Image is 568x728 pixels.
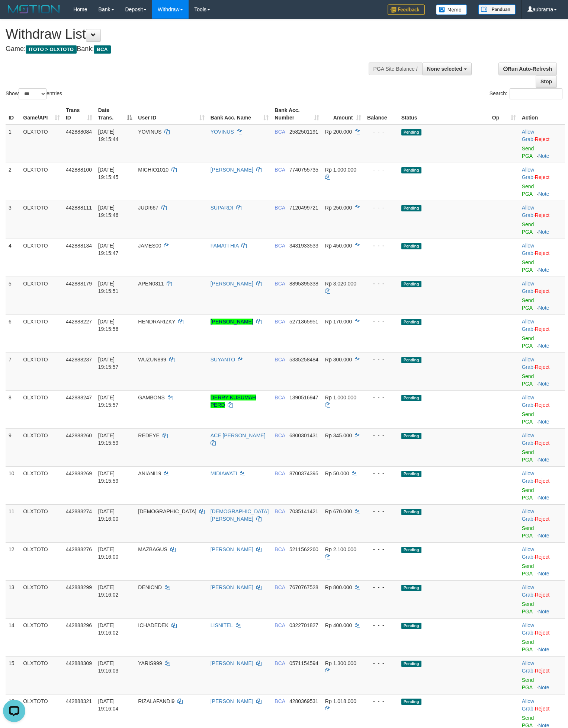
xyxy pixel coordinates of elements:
a: Allow Grab [522,432,534,446]
span: ICHADEDEK [138,622,169,628]
a: Allow Grab [522,243,534,256]
a: Allow Grab [522,205,534,218]
span: Copy 8700374395 to clipboard [289,470,318,476]
a: [PERSON_NAME] [211,167,253,173]
input: Search: [510,88,562,99]
td: · [519,656,565,694]
td: 2 [6,163,20,201]
a: Note [538,229,549,235]
a: FAMATI HIA [211,243,239,249]
a: Allow Grab [522,584,534,598]
div: PGA Site Balance / [369,63,422,75]
span: BCA [94,45,110,54]
th: Trans ID: activate to sort column ascending [63,103,95,125]
td: OLXTOTO [20,239,63,277]
span: Pending [401,471,421,477]
span: Copy 1390516947 to clipboard [289,395,318,400]
td: OLXTOTO [20,618,63,656]
div: - - - [367,660,395,667]
span: BCA [275,205,285,211]
a: Reject [535,706,550,712]
span: BCA [275,584,285,590]
span: JAMES00 [138,243,161,249]
span: [DATE] 19:15:46 [98,205,119,218]
a: Allow Grab [522,281,534,294]
a: Reject [535,250,550,256]
td: 7 [6,352,20,390]
span: [DATE] 19:15:59 [98,432,119,446]
td: · [519,542,565,580]
a: Send PGA [522,373,534,387]
th: Action [519,103,565,125]
a: Note [538,191,549,197]
h1: Withdraw List [6,27,371,42]
span: · [522,167,535,180]
a: Note [538,267,549,273]
span: · [522,432,535,446]
span: BCA [275,167,285,173]
td: 1 [6,125,20,163]
span: [DATE] 19:15:51 [98,281,119,294]
span: BCA [275,395,285,400]
a: Allow Grab [522,546,534,560]
span: Copy 7740755735 to clipboard [289,167,318,173]
a: Send PGA [522,183,534,197]
a: SUPARDI [211,205,233,211]
td: · [519,390,565,428]
a: Send PGA [522,259,534,273]
span: JUDI667 [138,205,158,211]
a: Send PGA [522,639,534,652]
span: Rp 1.000.000 [325,167,356,173]
div: - - - [367,432,395,439]
th: Bank Acc. Number: activate to sort column ascending [272,103,322,125]
span: Pending [401,395,421,401]
span: None selected [427,66,462,72]
td: OLXTOTO [20,466,63,504]
span: Rp 170.000 [325,319,352,325]
span: 442888276 [66,546,92,552]
div: - - - [367,356,395,363]
span: · [522,622,535,636]
span: BCA [275,546,285,552]
a: Reject [535,326,550,332]
span: [DATE] 19:16:02 [98,622,119,636]
span: · [522,546,535,560]
span: Pending [401,547,421,553]
a: Reject [535,516,550,522]
span: Rp 200.000 [325,129,352,135]
span: MICHIO1010 [138,167,169,173]
th: Balance [364,103,398,125]
span: MAZBAGUS [138,546,167,552]
span: DENICND [138,584,162,590]
a: Send PGA [522,335,534,349]
a: DERRY KUSUMAH PERD [211,395,256,408]
td: · [519,580,565,618]
span: · [522,395,535,408]
a: Stop [536,75,557,88]
span: Pending [401,319,421,325]
div: - - - [367,697,395,705]
span: Rp 1.000.000 [325,395,356,400]
img: panduan.png [478,4,516,15]
a: Send PGA [522,221,534,235]
div: - - - [367,280,395,287]
div: - - - [367,204,395,211]
span: BCA [275,243,285,249]
span: Rp 400.000 [325,622,352,628]
span: Pending [401,661,421,667]
span: Pending [401,509,421,515]
span: 442888296 [66,622,92,628]
td: OLXTOTO [20,201,63,239]
a: Reject [535,136,550,142]
td: 8 [6,390,20,428]
span: [DATE] 19:16:00 [98,546,119,560]
td: OLXTOTO [20,542,63,580]
span: [DATE] 19:15:44 [98,129,119,142]
a: YOVINUS [211,129,234,135]
a: SUYANTO [211,357,235,363]
a: [PERSON_NAME] [211,698,253,704]
a: Reject [535,630,550,636]
th: Op: activate to sort column ascending [489,103,519,125]
span: [DATE] 19:15:56 [98,319,119,332]
span: Copy 0571154594 to clipboard [289,660,318,666]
